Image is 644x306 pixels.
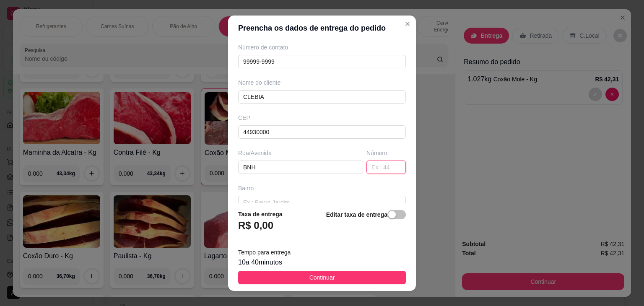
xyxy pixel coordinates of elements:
div: Número de contato [238,43,406,52]
h3: R$ 0,00 [238,219,273,232]
input: Ex.: (11) 9 8888-9999 [238,55,406,68]
input: Ex.: 00000-000 [238,125,406,139]
strong: Editar taxa de entrega [326,211,387,218]
div: Rua/Avenida [238,149,363,157]
input: Ex.: João da Silva [238,90,406,104]
div: Nome do cliente [238,78,406,87]
div: Número [366,149,406,157]
span: Continuar [309,273,335,282]
header: Preencha os dados de entrega do pedido [228,16,416,41]
input: Ex.: 44 [366,161,406,174]
div: 10 a 40 minutos [238,257,406,267]
div: CEP [238,114,406,122]
button: Continuar [238,271,406,284]
strong: Taxa de entrega [238,211,283,218]
input: Ex.: Bairro Jardim [238,196,406,209]
button: Close [401,17,414,31]
input: Ex.: Rua Oscar Freire [238,161,363,174]
div: Bairro [238,184,406,192]
span: Tempo para entrega [238,249,291,256]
